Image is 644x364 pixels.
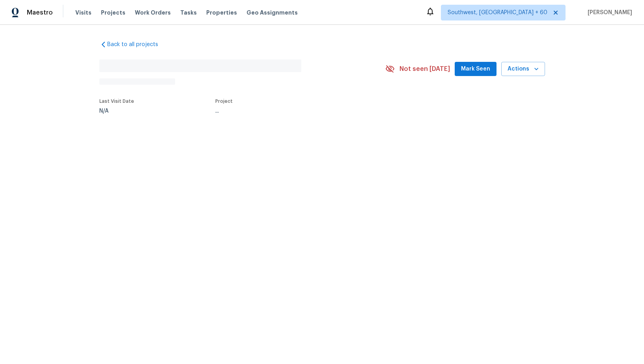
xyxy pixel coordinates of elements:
div: N/A [99,108,134,114]
span: Project [215,99,233,104]
span: Tasks [180,10,197,15]
span: Last Visit Date [99,99,134,104]
button: Mark Seen [455,62,497,76]
a: Back to all projects [99,41,175,48]
span: Mark Seen [461,64,490,74]
div: ... [215,108,367,114]
span: Maestro [27,9,53,17]
span: Projects [101,9,125,17]
span: Visits [75,9,91,17]
span: [PERSON_NAME] [584,9,632,17]
span: Actions [508,64,539,74]
span: Southwest, [GEOGRAPHIC_DATA] + 60 [448,9,547,17]
span: Properties [206,9,237,17]
span: Not seen [DATE] [399,65,450,73]
button: Actions [501,62,545,76]
span: Work Orders [135,9,171,17]
span: Geo Assignments [246,9,298,17]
